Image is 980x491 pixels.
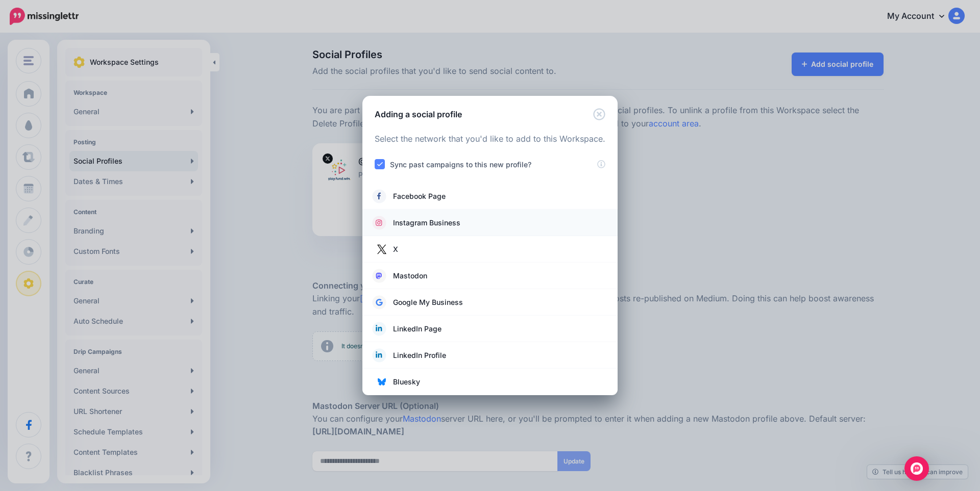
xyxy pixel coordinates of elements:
p: Select the network that you'd like to add to this Workspace. [375,133,605,146]
span: X [393,243,398,255]
span: LinkedIn Page [393,323,442,335]
a: Google My Business [373,295,607,309]
span: Mastodon [393,270,427,282]
a: Instagram Business [373,216,607,230]
img: twitter.jpg [374,241,390,257]
div: Open Intercom Messenger [904,456,929,481]
span: Facebook Page [393,190,446,202]
h5: Adding a social profile [375,108,462,120]
a: Facebook Page [373,189,607,203]
span: Instagram Business [393,217,460,229]
a: LinkedIn Profile [373,348,607,363]
a: LinkedIn Page [373,322,607,336]
span: Google My Business [393,296,463,308]
a: X [373,242,607,256]
button: Close [593,108,605,121]
label: Sync past campaigns to this new profile? [390,159,531,170]
a: Mastodon [373,269,607,283]
span: Bluesky [393,376,420,388]
img: bluesky.png [378,378,386,386]
span: LinkedIn Profile [393,349,446,361]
